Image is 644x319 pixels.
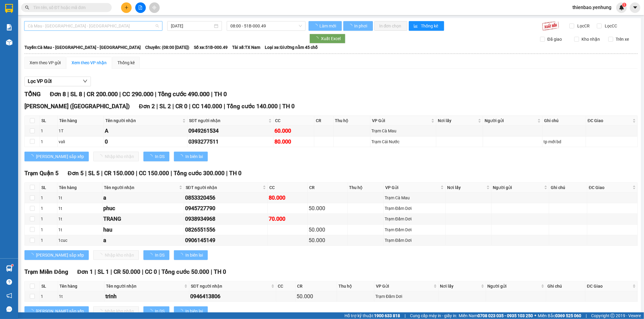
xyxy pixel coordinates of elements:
span: | [67,90,69,98]
div: hau [103,226,183,234]
span: CC 150.000 [139,170,169,177]
span: TH 0 [214,268,226,275]
td: Trạm Đầm Dơi [384,225,446,235]
div: 0853320456 [185,194,267,202]
img: icon-new-feature [619,5,624,10]
td: 0393277511 [187,137,273,147]
img: warehouse-icon [6,265,12,272]
td: Trạm Đầm Dơi [384,235,446,246]
span: | [172,103,174,110]
span: Chuyến: (08:00 [DATE]) [145,44,189,51]
span: TỔNG [24,90,41,98]
td: Trạm Đầm Dơi [374,291,439,302]
span: | [586,312,587,319]
div: 0949261534 [188,127,272,135]
div: 0938934968 [185,215,267,223]
span: 08:00 - 51B-000.49 [230,21,302,30]
th: Tên hàng [57,183,102,193]
div: A [105,127,186,135]
div: 0945727790 [185,204,267,213]
div: 1 [41,216,56,222]
span: Tên người nhận [105,117,181,124]
td: 0906145149 [184,235,268,246]
span: TH 0 [214,90,227,98]
td: 0949261534 [187,126,273,136]
span: In biên lai [185,153,203,160]
span: loading [313,24,319,28]
button: Làm mới [309,21,342,31]
div: 1 [41,138,56,145]
span: Kho nhận [579,36,602,43]
b: Tuyến: Cà Mau - [GEOGRAPHIC_DATA] - [GEOGRAPHIC_DATA] [24,45,141,50]
span: | [405,312,405,319]
td: a [102,193,184,203]
th: CC [274,116,314,126]
button: Xuất Excel [309,34,345,43]
span: In DS [155,252,165,258]
span: loading [29,154,36,159]
th: SL [40,183,57,193]
span: ĐC Giao [589,184,631,191]
th: CC [268,183,308,193]
button: [PERSON_NAME] sắp xếp [24,152,89,161]
span: aim [152,5,156,10]
span: TH 0 [229,170,242,177]
span: In phơi [354,23,368,29]
button: aim [149,2,160,13]
div: vali [59,138,103,145]
button: In phơi [343,21,373,31]
span: search [25,5,29,10]
button: [PERSON_NAME] sắp xếp [24,250,89,260]
span: CR 150.000 [104,170,134,177]
div: 1 [41,128,56,134]
strong: 1900 633 818 [374,313,400,318]
button: In biên lai [174,306,208,316]
td: TRANG [102,214,184,224]
span: Tổng cước 490.000 [158,90,210,98]
div: 1T [59,128,103,134]
button: In DS [143,250,169,260]
span: Cung cấp máy in - giấy in: [410,312,457,319]
span: Lọc VP Gửi [28,77,52,85]
span: loading [29,253,36,257]
div: TRANG [103,215,183,223]
th: CR [314,116,333,126]
div: 0946413806 [190,292,275,301]
div: tp mới bd [543,138,585,145]
th: CR [308,183,348,193]
td: a [102,235,184,246]
td: hau [102,225,184,235]
span: | [279,103,281,110]
th: CR [296,281,337,291]
div: 50.000 [309,204,346,213]
span: SĐT người nhận [189,117,267,124]
th: Ghi chú [543,116,586,126]
sup: 1 [622,3,626,7]
td: A [104,126,187,136]
span: Thống kê [421,23,439,29]
div: 1cuc [58,237,101,244]
span: Loại xe: Giường nằm 45 chỗ [265,44,318,51]
span: loading [148,154,155,159]
span: Đơn 5 [68,170,84,177]
span: 1 [623,3,625,7]
span: In biên lai [185,252,203,258]
span: question-circle [6,279,12,285]
img: logo-vxr [5,4,13,13]
span: message [6,306,12,312]
div: 1t [58,205,101,212]
span: Tên người nhận [104,184,178,191]
td: Trạm Đầm Dơi [384,214,446,224]
span: loading [314,36,321,41]
span: | [155,90,156,98]
td: Trạm Cà Mau [370,126,436,136]
th: Tên hàng [58,281,105,291]
span: Người gửi [488,283,540,289]
div: 60.000 [274,127,313,135]
span: Trạm Miền Đông [24,268,68,275]
sup: 1 [11,264,13,266]
span: Tài xế: TX Nam [232,44,260,51]
span: bar-chart [414,24,419,29]
span: thienbao.yenhung [568,4,616,11]
div: Trạm Đầm Dơi [385,237,444,244]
